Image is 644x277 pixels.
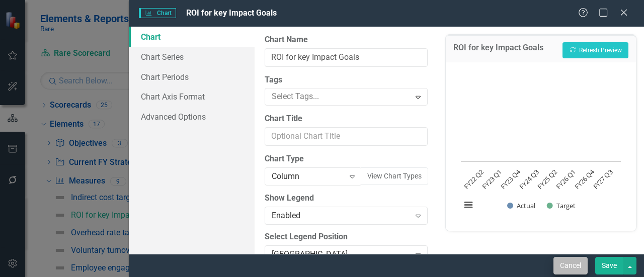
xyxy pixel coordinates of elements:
[517,167,541,191] text: FY24 Q3
[554,167,578,191] text: FY26 Q1
[129,86,255,107] a: Chart Axis Format
[265,74,428,86] label: Tags
[536,167,559,191] text: FY25 Q2
[499,167,523,191] text: FY23 Q4
[456,70,626,221] svg: Interactive chart
[591,167,615,191] text: FY27 Q3
[573,167,596,191] text: FY26 Q4
[265,193,428,204] label: Show Legend
[361,167,428,185] button: View Chart Types
[139,8,176,18] span: Chart
[265,231,428,243] label: Select Legend Position
[265,127,428,146] input: Optional Chart Title
[265,153,428,165] label: Chart Type
[186,8,277,18] span: ROI for key Impact Goals
[272,210,410,221] div: Enabled
[562,42,628,58] button: Refresh Preview
[272,171,344,182] div: Column
[456,70,626,221] div: Chart. Highcharts interactive chart.
[129,67,255,87] a: Chart Periods
[547,201,576,210] button: Show Target
[461,198,475,212] button: View chart menu, Chart
[480,167,504,191] text: FY23 Q1
[265,34,428,46] label: Chart Name
[595,257,623,274] button: Save
[265,113,428,125] label: Chart Title
[462,167,486,191] text: FY22 Q2
[129,27,255,47] a: Chart
[453,43,543,55] h3: ROI for key Impact Goals
[129,47,255,67] a: Chart Series
[272,248,410,260] div: [GEOGRAPHIC_DATA]
[553,257,588,274] button: Cancel
[129,107,255,127] a: Advanced Options
[507,201,535,210] button: Show Actual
